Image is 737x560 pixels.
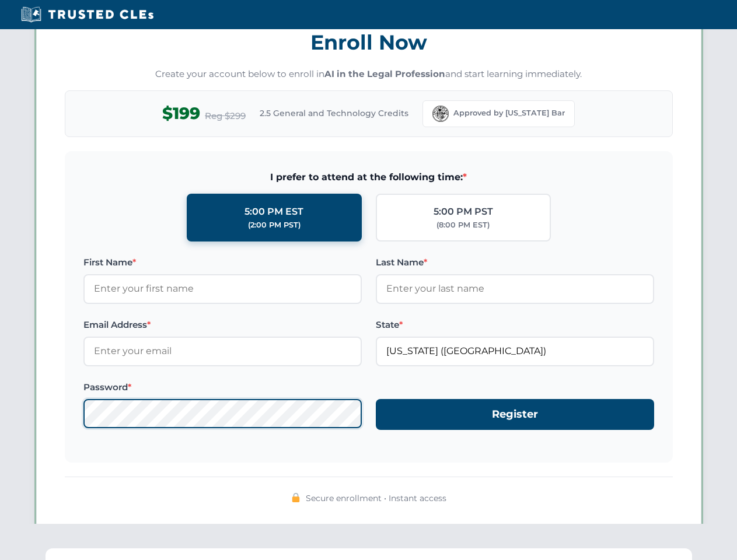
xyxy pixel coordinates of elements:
[162,100,200,127] span: $199
[205,109,246,123] span: Reg $299
[436,219,490,231] div: (8:00 PM EST)
[65,24,673,61] h3: Enroll Now
[83,318,362,332] label: Email Address
[83,170,654,185] span: I prefer to attend at the following time:
[18,6,157,23] img: Trusted CLEs
[83,380,362,394] label: Password
[83,337,362,366] input: Enter your email
[244,204,303,219] div: 5:00 PM EST
[376,256,654,269] label: Last Name
[376,399,654,430] button: Register
[376,274,654,303] input: Enter your last name
[83,274,362,303] input: Enter your first name
[291,493,301,502] img: 🔒
[453,107,565,119] span: Approved by [US_STATE] Bar
[306,492,446,505] span: Secure enrollment • Instant access
[65,68,673,81] p: Create your account below to enroll in and start learning immediately.
[432,106,449,122] img: Florida Bar
[83,256,362,269] label: First Name
[248,219,301,231] div: (2:00 PM PST)
[260,107,408,120] span: 2.5 General and Technology Credits
[324,68,445,79] strong: AI in the Legal Profession
[434,204,493,219] div: 5:00 PM PST
[376,318,654,332] label: State
[376,337,654,366] input: Florida (FL)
